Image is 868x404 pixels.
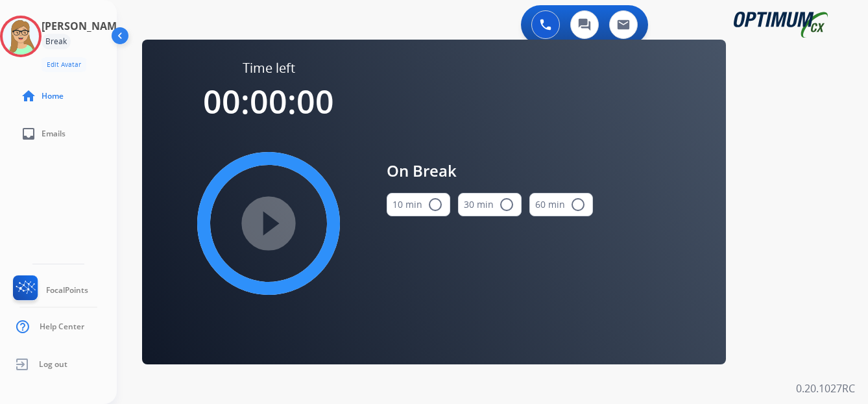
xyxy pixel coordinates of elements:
a: FocalPoints [10,275,88,305]
span: Home [42,91,64,101]
button: Edit Avatar [42,57,86,72]
mat-icon: inbox [21,126,36,142]
button: 30 min [458,193,522,216]
mat-icon: radio_button_unchecked [570,197,586,212]
span: 00:00:00 [203,79,334,123]
span: FocalPoints [46,285,88,296]
h3: [PERSON_NAME] [42,18,126,34]
p: 0.20.1027RC [796,381,855,396]
span: Emails [42,129,66,139]
button: 10 min [387,193,450,216]
span: Log out [39,359,67,370]
mat-icon: home [21,88,36,104]
span: Time left [243,59,295,77]
mat-icon: radio_button_unchecked [499,197,514,212]
img: avatar [3,18,39,55]
span: On Break [387,159,593,183]
mat-icon: radio_button_unchecked [428,197,443,212]
button: 60 min [529,193,593,216]
div: Break [42,34,71,49]
span: Help Center [40,322,84,332]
